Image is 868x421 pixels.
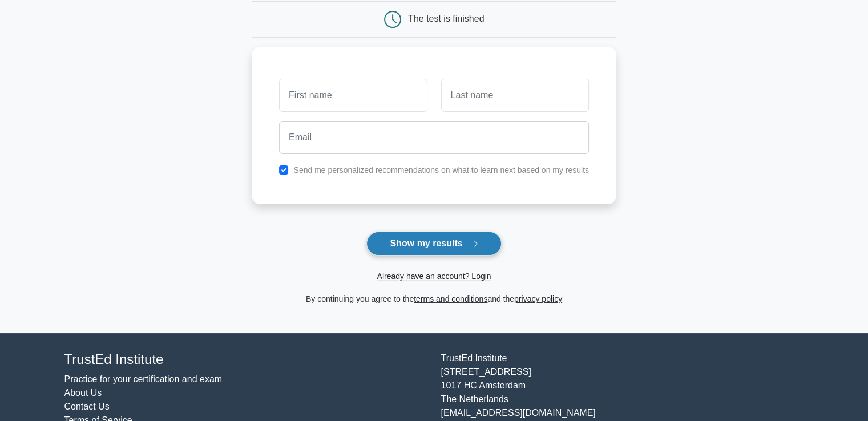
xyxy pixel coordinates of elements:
div: By continuing you agree to the and the [245,292,623,306]
button: Show my results [366,232,501,256]
a: Already have an account? Login [377,272,491,281]
input: Email [279,121,589,154]
input: Last name [441,79,589,112]
label: Send me personalized recommendations on what to learn next based on my results [293,165,589,175]
a: Contact Us [64,402,110,411]
h4: TrustEd Institute [64,351,427,368]
input: First name [279,79,427,112]
a: About Us [64,388,102,398]
a: privacy policy [514,294,562,303]
a: terms and conditions [414,294,487,303]
div: The test is finished [408,14,484,23]
a: Practice for your certification and exam [64,374,223,384]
